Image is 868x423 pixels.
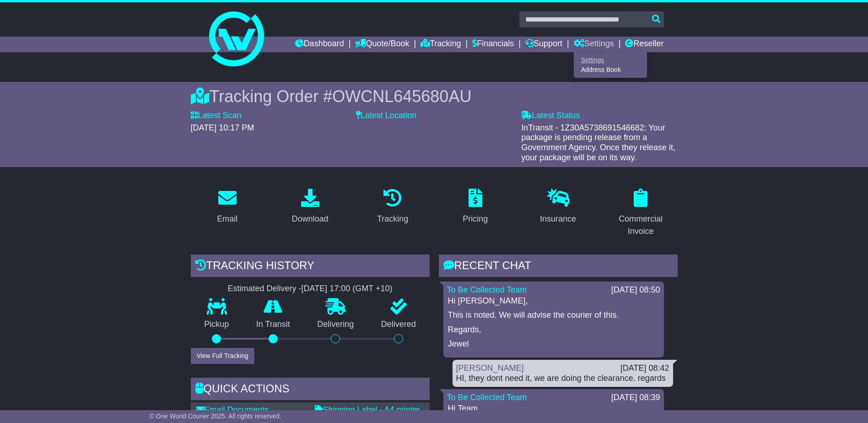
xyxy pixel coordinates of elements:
[456,363,524,373] a: [PERSON_NAME]
[191,87,678,106] div: Tracking Order #
[448,339,659,349] p: Jewel
[457,185,494,228] a: Pricing
[611,393,660,403] div: [DATE] 08:39
[448,296,659,306] p: Hi [PERSON_NAME],
[217,213,237,225] div: Email
[332,87,471,106] span: OWCNL645680AU
[377,213,408,225] div: Tracking
[472,37,514,52] a: Financials
[534,185,582,228] a: Insurance
[355,37,409,52] a: Quote/Book
[604,185,678,241] a: Commercial Invoice
[447,285,527,294] a: To Be Collected Team
[304,320,368,330] p: Delivering
[574,52,647,78] div: Quote/Book
[302,284,393,294] div: [DATE] 17:00 (GMT +10)
[620,363,669,374] div: [DATE] 08:42
[448,404,659,414] p: Hi Team,
[448,325,659,335] p: Regards,
[521,111,580,121] label: Latest Status
[610,213,672,238] div: Commercial Invoice
[191,284,430,294] div: Estimated Delivery -
[191,111,242,121] label: Latest Scan
[356,111,416,121] label: Latest Location
[574,37,614,52] a: Settings
[525,37,562,52] a: Support
[149,412,281,420] span: © One World Courier 2025. All rights reserved.
[295,37,344,52] a: Dashboard
[191,320,243,330] p: Pickup
[421,37,461,52] a: Tracking
[574,55,647,65] a: Settings
[625,37,663,52] a: Reseller
[191,378,430,402] div: Quick Actions
[574,65,647,75] a: Address Book
[286,185,334,228] a: Download
[191,123,254,132] span: [DATE] 10:17 PM
[367,320,430,330] p: Delivered
[540,213,576,225] div: Insurance
[243,320,304,330] p: In Transit
[191,348,254,364] button: View Full Tracking
[456,374,669,384] div: HI, they dont need it, we are doing the clearance. regards
[521,123,675,162] span: InTransit - 1Z30A5738691546682: Your package is pending release from a Government Agency. Once th...
[211,185,243,228] a: Email
[191,255,430,279] div: Tracking history
[611,285,660,295] div: [DATE] 08:50
[448,310,659,320] p: This is noted. We will advise the courier of this.
[291,213,328,225] div: Download
[439,255,678,279] div: RECENT CHAT
[463,213,488,225] div: Pricing
[371,185,414,228] a: Tracking
[447,393,527,402] a: To Be Collected Team
[315,405,420,414] a: Shipping Label - A4 printer
[196,405,269,414] a: Email Documents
